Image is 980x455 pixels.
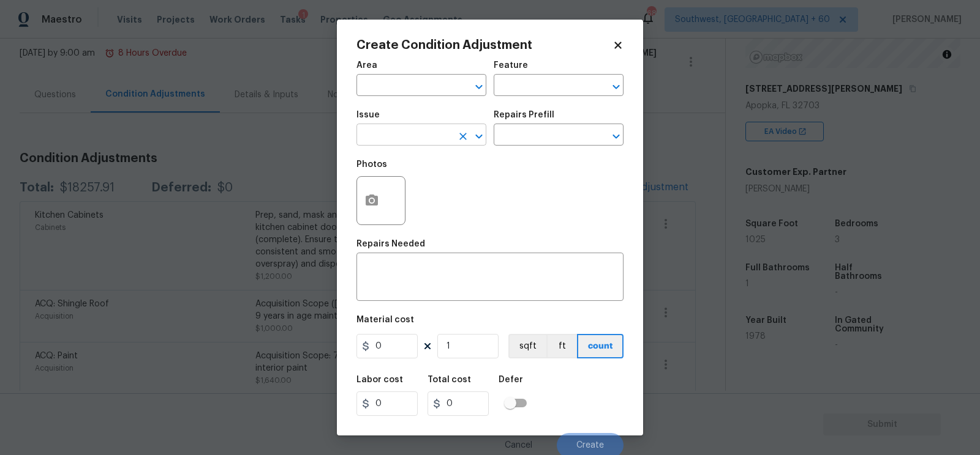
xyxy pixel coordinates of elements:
h5: Material cost [356,316,414,324]
h5: Repairs Needed [356,240,425,248]
button: Open [608,128,625,145]
h5: Area [356,61,377,70]
h5: Labor cost [356,375,403,384]
button: Clear [454,128,472,145]
button: ft [546,334,577,358]
button: Open [470,78,488,95]
span: Cancel [505,441,532,450]
button: sqft [508,334,546,358]
button: count [577,334,624,358]
button: Open [470,128,488,145]
h5: Feature [494,61,528,70]
button: Open [608,78,625,95]
h5: Issue [356,111,380,119]
span: Create [576,441,604,450]
h5: Total cost [428,375,471,384]
h5: Photos [356,160,387,169]
h2: Create Condition Adjustment [356,39,612,51]
h5: Defer [499,375,523,384]
h5: Repairs Prefill [494,111,554,119]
